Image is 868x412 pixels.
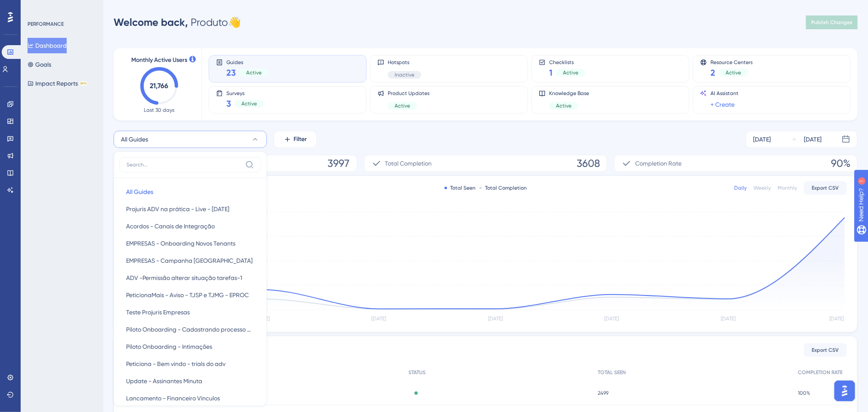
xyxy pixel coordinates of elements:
[127,161,242,168] input: Search...
[710,67,715,79] span: 2
[126,204,229,214] span: Projuris ADV na prática - Live - [DATE]
[28,57,51,72] button: Goals
[126,324,254,335] span: Piloto Onboarding - Cadastrando processo a partir de intimação recebida
[150,82,169,90] text: 21,766
[549,90,589,97] span: Knowledge Base
[294,134,307,145] span: Filter
[80,81,87,86] div: BETA
[119,304,261,321] button: Teste Projuris Empresas
[726,69,741,76] span: Active
[126,307,190,317] span: Teste Projuris Empresas
[556,102,571,109] span: Active
[385,158,432,169] span: Total Completion
[126,393,220,403] span: Lançamento - Financeiro Vínculos
[710,59,753,65] span: Resource Centers
[408,369,426,376] span: STATUS
[20,2,54,12] span: Need Help?
[549,59,585,65] span: Checklists
[753,134,771,145] div: [DATE]
[563,69,578,76] span: Active
[829,316,844,322] tspan: [DATE]
[395,102,410,109] span: Active
[126,221,215,231] span: Acordos - Canais de Integração
[598,390,609,397] span: 2499
[114,16,188,28] span: Welcome back,
[832,378,858,404] iframe: UserGuiding AI Assistant Launcher
[126,376,202,386] span: Update - Assinantes Minuta
[119,218,261,235] button: Acordos - Canais de Integração
[812,347,839,354] span: Export CSV
[226,67,236,79] span: 23
[734,184,747,191] div: Daily
[119,183,261,200] button: All Guides
[119,286,261,304] button: PeticionaMais - Aviso - TJSP e TJMG - EPROC
[778,184,797,191] div: Monthly
[28,76,87,91] button: Impact ReportsBETA
[798,390,810,397] span: 100%
[274,131,317,148] button: Filter
[126,238,235,249] span: EMPRESAS - Onboarding Novos Tenants
[804,181,847,195] button: Export CSV
[479,184,527,191] div: Total Completion
[126,255,253,266] span: EMPRESAS - Campanha [GEOGRAPHIC_DATA]
[126,273,242,283] span: ADV -Permissão alterar situação tarefas-1
[126,290,249,300] span: PeticionaMais - Aviso - TJSP e TJMG - EPROC
[126,341,212,352] span: Piloto Onboarding - Intimações
[328,157,350,170] span: 3997
[131,55,187,65] span: Monthly Active Users
[388,59,421,66] span: Hotspots
[119,235,261,252] button: EMPRESAS - Onboarding Novos Tenants
[605,316,619,322] tspan: [DATE]
[119,252,261,269] button: EMPRESAS - Campanha [GEOGRAPHIC_DATA]
[388,90,429,97] span: Product Updates
[811,19,853,26] span: Publish Changes
[804,134,822,145] div: [DATE]
[246,69,262,76] span: Active
[126,187,153,197] span: All Guides
[114,15,241,29] div: Produto 👋
[754,184,771,191] div: Weekly
[60,4,62,11] div: 1
[119,200,261,218] button: Projuris ADV na prática - Live - [DATE]
[126,359,225,369] span: Peticiona - Bem vindo - trials do adv
[226,59,269,65] span: Guides
[241,100,257,107] span: Active
[144,107,175,114] span: Last 30 days
[812,184,839,191] span: Export CSV
[119,355,261,372] button: Peticiona - Bem vindo - trials do adv
[804,343,847,357] button: Export CSV
[371,316,386,322] tspan: [DATE]
[119,338,261,355] button: Piloto Onboarding - Intimações
[114,131,267,148] button: All Guides
[395,71,414,78] span: Inactive
[798,369,843,376] span: COMPLETION RATE
[121,134,148,145] span: All Guides
[226,98,231,110] span: 3
[488,316,503,322] tspan: [DATE]
[28,38,67,53] button: Dashboard
[577,157,600,170] span: 3608
[806,15,858,29] button: Publish Changes
[831,157,850,170] span: 90%
[710,90,738,97] span: AI Assistant
[445,184,476,191] div: Total Seen
[710,99,735,110] a: + Create
[721,316,735,322] tspan: [DATE]
[226,90,264,96] span: Surveys
[119,269,261,286] button: ADV -Permissão alterar situação tarefas-1
[598,369,626,376] span: TOTAL SEEN
[119,372,261,390] button: Update - Assinantes Minuta
[28,21,64,28] div: PERFORMANCE
[255,316,270,322] tspan: [DATE]
[635,158,682,169] span: Completion Rate
[119,321,261,338] button: Piloto Onboarding - Cadastrando processo a partir de intimação recebida
[119,390,261,407] button: Lançamento - Financeiro Vínculos
[549,67,553,79] span: 1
